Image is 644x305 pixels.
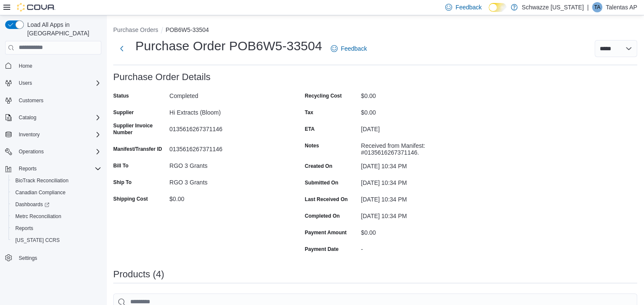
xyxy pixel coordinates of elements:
a: Dashboards [12,199,53,210]
a: Settings [15,253,40,263]
span: TA [594,2,600,12]
label: Ship To [113,179,132,186]
span: Operations [19,148,44,155]
p: Talentas AP [606,2,637,12]
a: Reports [12,223,37,233]
label: Last Received On [305,196,348,203]
span: Customers [19,97,43,104]
div: [DATE] 10:34 PM [361,176,475,186]
span: Dark Mode [489,12,489,12]
button: POB6W5-33504 [166,26,209,33]
div: Received from Manifest: #0135616267371146. [361,139,475,156]
span: Catalog [15,112,101,123]
span: Load All Apps in [GEOGRAPHIC_DATA] [24,20,101,37]
label: ETA [305,126,315,132]
div: 0135616267371146 [169,122,283,132]
span: Users [19,80,32,86]
div: Hi Extracts (Bloom) [169,106,283,116]
div: $0.00 [361,226,475,236]
div: [DATE] 10:34 PM [361,159,475,170]
span: Settings [19,255,37,262]
nav: Complex example [5,56,101,286]
a: [US_STATE] CCRS [12,235,63,245]
label: Completed On [305,213,340,219]
button: [US_STATE] CCRS [9,234,105,246]
a: BioTrack Reconciliation [12,176,72,186]
button: Settings [2,251,105,264]
label: Supplier [113,109,134,116]
h3: Products (4) [113,269,164,279]
div: [DATE] 10:34 PM [361,193,475,203]
h1: Purchase Order POB6W5-33504 [135,37,322,55]
div: $0.00 [361,89,475,99]
button: Catalog [2,112,105,124]
div: 0135616267371146 [169,142,283,152]
div: Completed [169,89,283,99]
span: Settings [15,252,101,263]
button: Operations [15,147,47,157]
span: Feedback [455,3,481,12]
img: Cova [17,3,55,12]
label: Manifest/Transfer ID [113,146,162,152]
label: Notes [305,142,319,149]
label: Submitted On [305,179,338,186]
span: Reports [15,164,101,174]
label: Payment Amount [305,229,346,236]
a: Customers [15,95,47,106]
span: Reports [19,165,37,172]
div: [DATE] [361,122,475,132]
button: Users [15,78,35,88]
span: Catalog [19,114,36,121]
button: Inventory [15,129,43,140]
span: Home [19,63,32,69]
button: Metrc Reconciliation [9,210,105,222]
button: Next [113,40,130,57]
button: Reports [15,164,40,174]
label: Recycling Cost [305,92,342,99]
button: Users [2,77,105,89]
label: Bill To [113,162,129,169]
h3: Purchase Order Details [113,72,211,82]
div: $0.00 [361,106,475,116]
button: BioTrack Reconciliation [9,175,105,187]
a: Home [15,61,36,71]
button: Customers [2,94,105,106]
span: [US_STATE] CCRS [15,237,60,244]
span: Feedback [341,44,367,53]
span: Customers [15,95,101,106]
div: $0.00 [169,192,283,202]
button: Inventory [2,129,105,141]
a: Dashboards [9,199,105,210]
span: Canadian Compliance [15,189,66,196]
label: Status [113,92,129,99]
div: Talentas AP [592,2,602,12]
span: BioTrack Reconciliation [15,177,69,184]
span: Inventory [15,129,101,140]
div: RGO 3 Grants [169,159,283,169]
span: Inventory [19,131,40,138]
p: Schwazze [US_STATE] [522,2,584,12]
button: Reports [9,222,105,234]
span: Home [15,60,101,71]
span: Washington CCRS [12,235,101,245]
button: Purchase Orders [113,26,158,33]
button: Canadian Compliance [9,187,105,199]
label: Payment Date [305,246,338,253]
div: RGO 3 Grants [169,176,283,186]
span: Metrc Reconciliation [15,213,61,220]
span: BioTrack Reconciliation [12,176,101,186]
label: Tax [305,109,313,116]
input: Dark Mode [489,3,507,12]
button: Operations [2,146,105,158]
span: Users [15,78,101,88]
label: Shipping Cost [113,196,148,202]
button: Home [2,60,105,72]
span: Dashboards [15,201,49,208]
span: Dashboards [12,199,101,210]
span: Operations [15,147,101,157]
label: Supplier Invoice Number [113,122,166,136]
div: - [361,242,475,253]
button: Catalog [15,112,40,123]
button: Reports [2,163,105,175]
span: Reports [15,225,33,232]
